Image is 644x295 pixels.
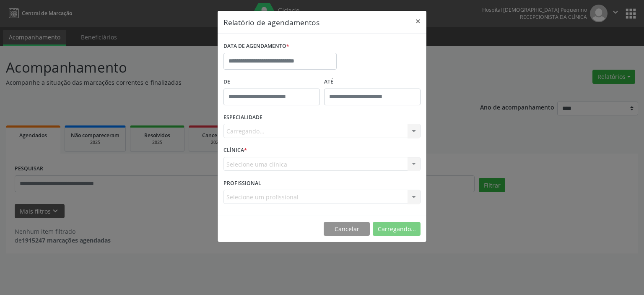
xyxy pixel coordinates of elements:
h5: Relatório de agendamentos [223,17,319,28]
button: Close [410,11,426,31]
label: ESPECIALIDADE [223,111,262,124]
label: ATÉ [324,76,421,89]
button: Carregando... [373,222,421,236]
button: Cancelar [324,222,370,236]
label: DATA DE AGENDAMENTO [223,40,289,53]
label: De [223,76,320,89]
label: CLÍNICA [223,144,247,157]
label: PROFISSIONAL [223,177,261,190]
